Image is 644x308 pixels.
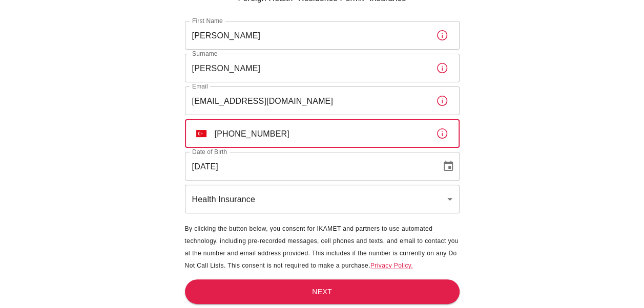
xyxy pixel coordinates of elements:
[192,147,227,156] label: Date of Birth
[196,130,206,137] img: unknown
[370,262,413,269] a: Privacy Policy.
[192,82,208,91] label: Email
[192,16,223,25] label: First Name
[185,225,459,269] span: By clicking the button below, you consent for IKAMET and partners to use automated technology, in...
[192,124,211,143] button: Select country
[185,185,460,213] div: Health Insurance
[185,279,460,304] button: Next
[438,156,459,177] button: Choose date, selected date is Jun 10, 2002
[185,152,434,181] input: DD/MM/YYYY
[192,49,217,58] label: Surname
